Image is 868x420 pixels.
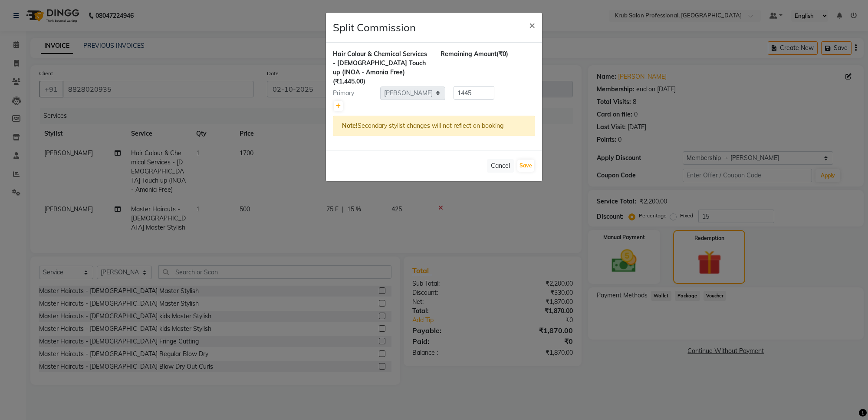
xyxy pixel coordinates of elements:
span: Hair Colour & Chemical Services - [DEMOGRAPHIC_DATA] Touch up (INOA - Amonia Free) [333,50,427,76]
div: Primary [326,89,380,98]
button: Save [517,160,534,172]
span: × [529,18,535,31]
span: (₹0) [496,50,508,58]
span: Remaining Amount [441,50,496,58]
strong: Note! [342,122,358,130]
button: Cancel [487,159,514,173]
span: (₹1,445.00) [333,77,365,85]
div: Secondary stylist changes will not reflect on booking [333,116,535,136]
button: Close [522,13,542,37]
h4: Split Commission [333,20,416,35]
